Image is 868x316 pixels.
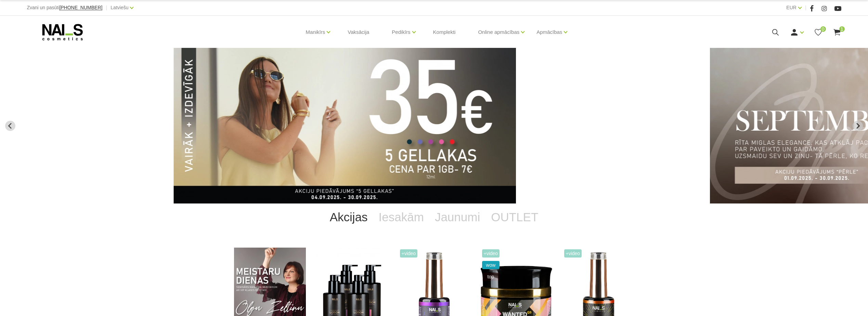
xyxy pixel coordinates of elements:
li: 1 of 12 [173,48,694,203]
button: Next slide [853,121,863,131]
span: +Video [482,249,500,258]
button: Go to last slide [5,121,15,131]
a: Latviešu [111,3,128,12]
span: top [482,273,500,281]
a: OUTLET [485,203,544,231]
a: Vaksācija [342,16,375,49]
a: Pedikīrs [392,18,410,46]
span: +Video [564,249,582,258]
a: Komplekti [428,16,461,49]
a: Apmācības [536,18,562,46]
a: Manikīrs [306,18,325,46]
span: | [106,3,107,12]
a: Akcijas [324,203,373,231]
span: wow [482,261,500,269]
div: Zvani un pasūti [27,3,102,12]
span: 1 [839,26,845,32]
a: Iesakām [373,203,429,231]
span: | [805,3,806,12]
span: 0 [820,26,826,32]
a: [PHONE_NUMBER] [59,5,102,10]
a: 1 [833,28,841,37]
a: Jaunumi [429,203,485,231]
a: Online apmācības [478,18,519,46]
a: EUR [786,3,796,12]
a: 0 [814,28,822,37]
span: +Video [400,249,418,258]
